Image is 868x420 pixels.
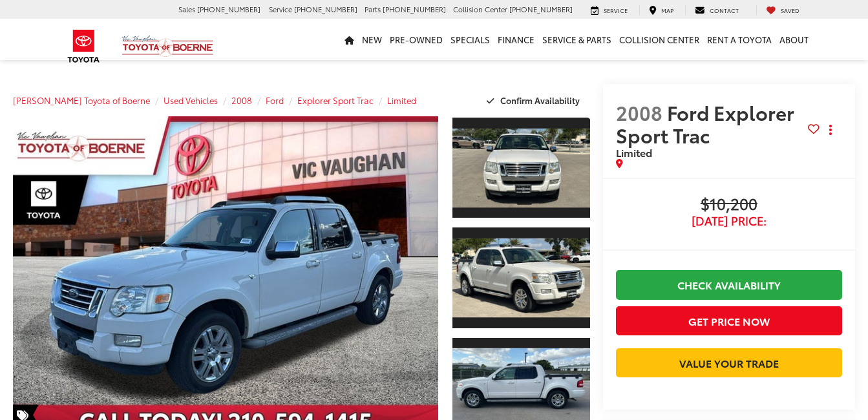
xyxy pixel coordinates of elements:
a: Home [341,19,358,60]
a: [PERSON_NAME] Toyota of Boerne [13,94,150,106]
a: 2008 [231,94,252,106]
a: My Saved Vehicles [756,5,809,16]
span: Ford Explorer Sport Trac [616,98,794,149]
a: Service [581,5,637,16]
span: Limited [616,145,652,160]
img: Toyota [59,25,108,67]
span: [DATE] Price: [616,215,842,227]
span: $10,200 [616,195,842,215]
span: Collision Center [453,4,507,14]
img: 2008 Ford Explorer Sport Trac Limited [451,238,591,317]
span: [PHONE_NUMBER] [197,4,260,14]
span: [PHONE_NUMBER] [509,4,573,14]
a: Pre-Owned [386,19,447,60]
a: Explorer Sport Trac [297,94,374,106]
span: Saved [781,6,799,14]
a: Contact [685,5,748,16]
a: Specials [447,19,494,60]
a: Used Vehicles [164,94,218,106]
span: Sales [178,4,195,14]
span: Parts [365,4,381,14]
span: Service [604,6,628,14]
a: Expand Photo 1 [452,116,590,219]
a: Map [639,5,683,16]
span: Confirm Availability [500,94,580,106]
img: Vic Vaughan Toyota of Boerne [122,35,214,58]
a: Expand Photo 2 [452,226,590,329]
button: Actions [820,119,842,142]
a: Service & Parts: Opens in a new tab [538,19,615,60]
a: Collision Center [615,19,703,60]
a: Value Your Trade [616,348,842,377]
span: dropdown dots [829,125,832,135]
span: [PHONE_NUMBER] [383,4,446,14]
span: Service [269,4,292,14]
a: New [358,19,386,60]
span: 2008 [616,98,662,126]
a: Rent a Toyota [703,19,776,60]
a: Ford [266,94,284,106]
span: Contact [710,6,739,14]
a: Limited [387,94,416,106]
button: Confirm Availability [480,89,590,112]
span: Map [661,6,673,14]
img: 2008 Ford Explorer Sport Trac Limited [451,129,591,207]
button: Get Price Now [616,306,842,335]
a: Finance [494,19,538,60]
span: [PHONE_NUMBER] [294,4,357,14]
a: Check Availability [616,270,842,299]
a: About [776,19,812,60]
